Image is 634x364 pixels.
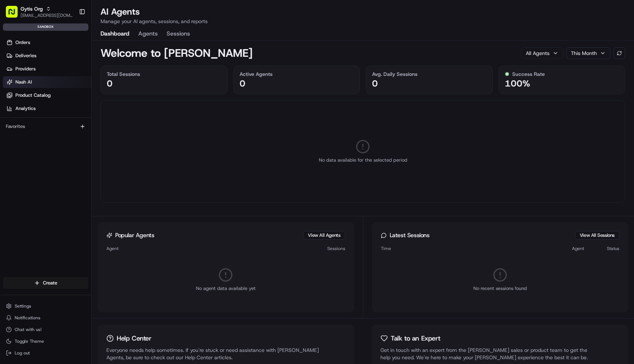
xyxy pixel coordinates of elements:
div: Get in touch with an expert from the [PERSON_NAME] sales or product team to get the help you need... [380,346,595,361]
div: Everyone needs help sometimes. If you're stuck or need assistance with [PERSON_NAME] Agents, be s... [106,346,321,361]
span: Toggle Theme [15,338,44,344]
span: 0 [372,78,378,89]
button: View All Agents [303,231,345,240]
button: View All Sessions [575,231,619,240]
a: Orders [3,37,91,48]
div: Time [381,246,453,251]
span: Providers [15,66,36,72]
a: Product Catalog [3,89,91,101]
span: This Month [571,49,597,57]
button: Create [3,277,88,289]
a: 💻API Documentation [59,103,121,117]
button: All Agents [521,47,563,59]
div: Favorites [3,121,88,132]
a: Nash AI [3,76,91,88]
button: Refresh data [613,47,625,59]
p: No recent sessions found [473,285,527,292]
div: 💻 [62,107,68,113]
button: Dashboard [101,28,130,40]
input: Clear [19,47,121,55]
button: Gytis Org [21,5,43,12]
button: Toggle Theme [3,336,88,346]
span: Orders [15,39,30,46]
span: Log out [15,350,30,356]
div: sandbox [3,23,88,31]
span: Pylon [73,124,89,130]
div: 📗 [7,107,13,113]
button: Log out [3,348,88,358]
a: Providers [3,63,91,75]
button: [EMAIL_ADDRESS][DOMAIN_NAME] [21,12,73,18]
span: 0 [107,78,113,89]
button: Settings [3,301,88,311]
span: All Agents [526,49,550,57]
div: Sessions [309,246,345,251]
span: Nash AI [15,79,32,85]
button: Gytis Org[EMAIL_ADDRESS][DOMAIN_NAME] [3,3,76,21]
span: Chat with us! [15,327,41,332]
div: Agent [458,246,584,251]
span: Total Sessions [107,70,140,78]
span: Product Catalog [15,92,51,99]
a: Powered byPylon [52,124,89,130]
span: Knowledge Base [15,106,56,114]
a: 📗Knowledge Base [4,103,59,117]
h3: Latest Sessions [390,232,430,238]
span: Analytics [15,105,36,112]
button: Chat with us! [3,324,88,335]
span: 0 [240,78,245,89]
span: API Documentation [69,106,118,114]
a: Analytics [3,103,91,114]
h1: Welcome to [PERSON_NAME] [101,47,253,60]
div: We're available if you need us! [25,77,93,83]
span: Avg. Daily Sessions [372,70,418,78]
p: Talk to an Expert [391,333,440,343]
div: Status [590,246,619,251]
p: Welcome 👋 [7,29,134,41]
span: Deliveries [15,52,36,59]
a: View All Agents [308,232,340,239]
span: Settings [15,303,31,309]
p: Help Center [117,333,152,343]
p: Manage your AI agents, sessions, and reports [101,18,208,25]
div: Agent [106,246,303,251]
h1: AI Agents [101,6,208,18]
div: Start new chat [25,70,120,77]
button: Agents [138,28,158,40]
span: Active Agents [240,70,273,78]
p: No data available for the selected period [319,157,407,163]
span: Success Rate [512,70,545,78]
h3: Popular Agents [115,232,154,238]
button: Sessions [167,28,190,40]
img: 1736555255976-a54dd68f-1ca7-489b-9aae-adbdc363a1c4 [7,70,21,83]
span: Create [43,280,57,286]
a: View All Sessions [580,232,615,239]
button: Notifications [3,313,88,323]
span: 100% [505,78,530,89]
button: Start new chat [125,72,134,81]
img: Nash [7,7,22,22]
span: Notifications [15,315,40,321]
a: Deliveries [3,50,91,62]
p: No agent data available yet [196,285,256,292]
